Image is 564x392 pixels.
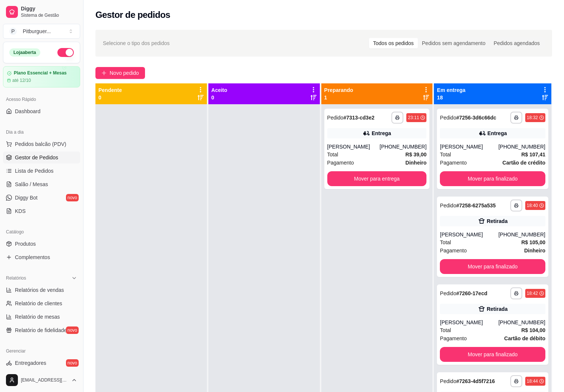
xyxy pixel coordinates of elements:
div: [PERSON_NAME] [440,231,498,238]
a: Salão / Mesas [3,178,80,190]
span: Gestor de Pedidos [15,154,58,161]
div: Pedidos agendados [489,38,544,48]
strong: R$ 107,41 [521,152,545,157]
strong: # 7258-6275a535 [456,203,496,208]
button: Mover para finalizado [440,259,545,274]
div: 18:32 [527,115,538,121]
div: [PHONE_NUMBER] [379,143,426,150]
span: Novo pedido [110,69,139,77]
div: Loja aberta [9,48,40,57]
span: Produtos [15,240,36,248]
div: Acesso Rápido [3,93,80,105]
span: Pedido [327,115,344,121]
button: Mover para finalizado [440,347,545,362]
a: Entregadoresnovo [3,357,80,369]
button: Novo pedido [95,67,145,79]
a: Relatório de mesas [3,311,80,323]
div: Pitburguer ... [23,28,51,35]
div: Todos os pedidos [369,38,418,48]
span: Dashboard [15,108,41,115]
div: Dia a dia [3,126,80,138]
span: Selecione o tipo dos pedidos [103,39,170,47]
div: 18:42 [527,290,538,296]
a: Plano Essencial + Mesasaté 12/10 [3,66,80,87]
p: Em entrega [437,86,465,94]
strong: # 7256-3d6c66dc [456,115,496,121]
strong: Cartão de débito [504,335,545,341]
div: Pedidos sem agendamento [418,38,489,48]
article: até 12/10 [12,77,31,83]
span: Sistema de Gestão [21,12,77,18]
span: Relatório de clientes [15,300,62,307]
span: Entregadores [15,359,46,367]
span: Relatório de fidelidade [15,326,67,334]
a: Diggy Botnovo [3,192,80,204]
p: Aceito [211,86,227,94]
button: Mover para finalizado [440,171,545,186]
a: Gestor de Pedidos [3,152,80,163]
strong: Dinheiro [406,160,427,166]
a: Relatório de clientes [3,297,80,309]
span: Pedido [440,115,456,121]
span: Pagamento [440,159,467,167]
article: Plano Essencial + Mesas [14,70,67,76]
div: Gerenciar [3,345,80,357]
button: Select a team [3,24,80,39]
p: 1 [324,94,353,101]
span: Complementos [15,254,50,261]
div: [PERSON_NAME] [327,143,380,150]
div: 18:44 [527,378,538,384]
span: Pedidos balcão (PDV) [15,140,66,148]
button: Pedidos balcão (PDV) [3,138,80,150]
span: Lista de Pedidos [15,167,54,175]
p: Pendente [98,86,122,94]
strong: # 7263-4d5f7216 [456,378,495,384]
div: Retirada [487,305,508,313]
strong: # 7313-cd3e2 [343,115,374,121]
span: Pedido [440,203,456,208]
div: [PERSON_NAME] [440,319,498,326]
strong: R$ 104,00 [521,327,545,333]
span: Relatórios [6,275,26,281]
span: KDS [15,207,26,215]
div: Catálogo [3,226,80,238]
div: 23:11 [408,115,419,121]
div: [PHONE_NUMBER] [498,231,545,238]
strong: R$ 39,00 [406,152,427,157]
a: KDS [3,205,80,217]
span: P [9,28,17,35]
strong: # 7260-17ecd [456,290,487,296]
a: Complementos [3,251,80,263]
div: Entrega [372,130,391,137]
a: Relatório de fidelidadenovo [3,324,80,336]
a: Dashboard [3,105,80,117]
div: Entrega [488,130,507,137]
span: Total [440,326,451,334]
p: 0 [98,94,122,101]
span: Diggy Bot [15,194,38,201]
a: Lista de Pedidos [3,165,80,177]
div: [PHONE_NUMBER] [498,319,545,326]
span: Total [327,150,338,159]
button: Mover para entrega [327,171,427,186]
div: [PERSON_NAME] [440,143,498,150]
button: Alterar Status [57,48,74,57]
strong: R$ 105,00 [521,239,545,245]
span: Total [440,238,451,246]
a: Produtos [3,238,80,250]
strong: Cartão de crédito [502,160,545,166]
span: Relatório de mesas [15,313,60,321]
p: Preparando [324,86,353,94]
span: Total [440,150,451,159]
strong: Dinheiro [524,248,545,254]
span: Pedido [440,290,456,296]
span: [EMAIL_ADDRESS][DOMAIN_NAME] [21,377,68,383]
span: Pagamento [440,246,467,255]
span: Pagamento [440,334,467,342]
div: [PHONE_NUMBER] [498,143,545,150]
span: plus [101,70,107,76]
span: Diggy [21,6,77,12]
span: Relatórios de vendas [15,286,64,294]
div: 18:40 [527,203,538,208]
div: Retirada [487,217,508,225]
